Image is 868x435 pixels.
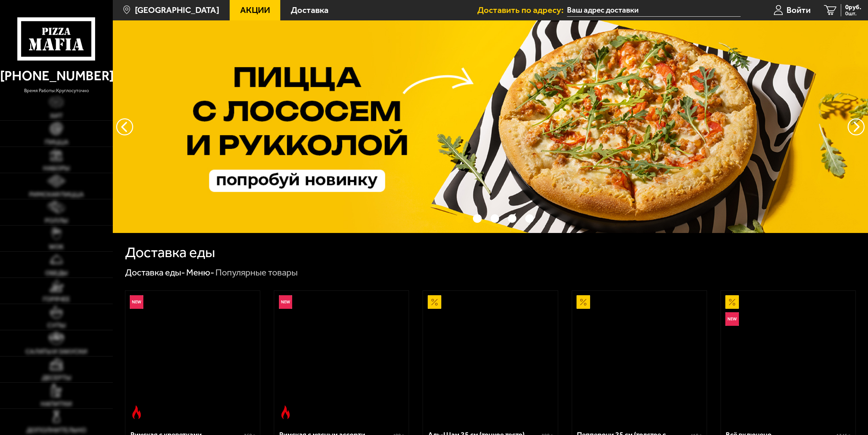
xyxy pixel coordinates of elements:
img: Острое блюдо [279,405,293,419]
span: Римская пицца [29,191,84,198]
span: Доставить по адресу: [477,6,567,15]
button: следующий [116,118,133,135]
a: АкционныйАль-Шам 25 см (тонкое тесто) [423,291,557,423]
span: Супы [47,322,66,329]
a: Доставка еды- [125,267,185,278]
a: АкционныйНовинкаВсё включено [721,291,855,423]
button: точки переключения [508,214,517,223]
span: Обеды [45,270,68,276]
a: АкционныйПепперони 25 см (толстое с сыром) [572,291,707,423]
button: предыдущий [848,118,865,135]
input: Ваш адрес доставки [567,4,741,17]
span: Роллы [45,217,68,224]
span: Дополнительно [26,427,86,433]
img: Акционный [725,295,739,309]
a: Меню- [186,267,214,278]
div: Популярные товары [215,267,298,279]
span: 0 шт. [845,11,861,16]
a: НовинкаОстрое блюдоРимская с креветками [125,291,260,423]
span: Хит [50,113,63,119]
img: Акционный [428,295,441,309]
button: точки переключения [473,214,482,223]
button: точки переключения [491,214,499,223]
span: Акции [240,6,270,15]
span: Горячее [43,296,70,302]
button: точки переключения [456,214,464,223]
img: Новинка [130,295,143,309]
img: Острое блюдо [130,405,143,419]
span: Наборы [43,165,70,171]
span: Войти [786,6,811,15]
span: Десерты [42,374,71,381]
span: Доставка [291,6,329,15]
span: Пицца [45,139,68,145]
span: Напитки [41,401,72,407]
img: Новинка [725,312,739,326]
h1: Доставка еды [125,245,215,260]
span: WOK [49,244,64,250]
img: Акционный [577,295,590,309]
img: Новинка [279,295,293,309]
a: НовинкаОстрое блюдоРимская с мясным ассорти [274,291,409,423]
span: [GEOGRAPHIC_DATA] [135,6,219,15]
span: 0 руб. [845,4,861,11]
span: Салаты и закуски [25,348,87,355]
button: точки переключения [525,214,534,223]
